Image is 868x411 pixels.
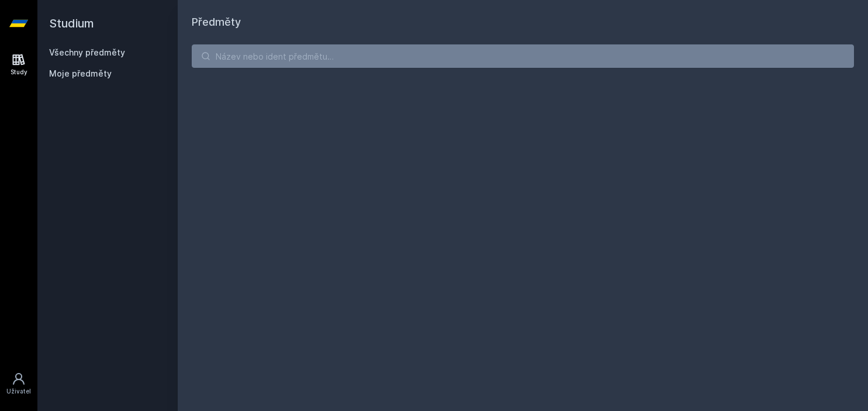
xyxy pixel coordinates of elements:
[192,44,854,68] input: Název nebo ident předmětu…
[6,387,31,396] div: Uživatel
[49,68,112,80] span: Moje předměty
[2,366,35,402] a: Uživatel
[192,14,854,30] h1: Předměty
[49,47,125,57] a: Všechny předměty
[11,68,27,77] div: Study
[2,47,35,82] a: Study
